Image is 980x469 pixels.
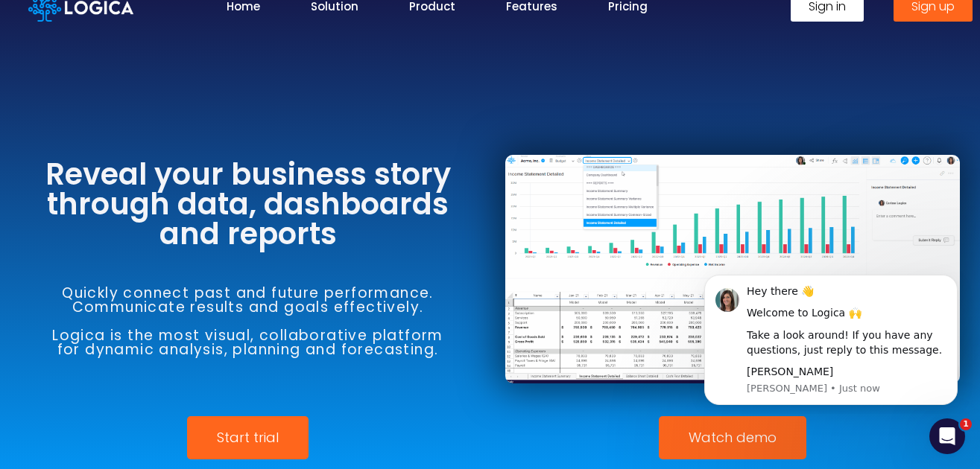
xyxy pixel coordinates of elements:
h6: Quickly connect past and future performance. Communicate results and goals effectively. Logica is... [21,286,475,357]
a: Watch demo [659,416,806,459]
a: Start trial [187,416,309,459]
span: Sign in [809,1,846,13]
iframe: Intercom live chat [929,418,965,454]
iframe: Intercom notifications message [682,261,980,414]
span: Start trial [217,431,279,444]
span: 1 [960,418,972,430]
span: Sign up [911,1,955,13]
h3: Reveal your business story through data, dashboards and reports [21,159,475,249]
span: Watch demo [689,431,777,444]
